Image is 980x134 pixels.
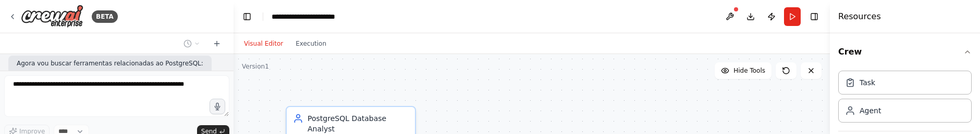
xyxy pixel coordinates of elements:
[17,70,203,77] div: 21:12
[240,9,254,24] button: Hide left sidebar
[179,37,204,50] button: Switch to previous chat
[733,66,765,75] span: Hide Tools
[860,105,881,116] div: Agent
[289,37,333,50] button: Execution
[860,77,875,88] div: Task
[17,60,203,68] p: Agora vou buscar ferramentas relacionadas ao PostgreSQL:
[807,9,822,24] button: Hide right sidebar
[838,10,881,23] h4: Resources
[308,113,409,134] div: PostgreSQL Database Analyst
[715,62,771,79] button: Hide Tools
[238,37,289,50] button: Visual Editor
[838,37,972,66] button: Crew
[242,62,269,71] div: Version 1
[92,10,118,23] div: BETA
[209,37,225,50] button: Start a new chat
[21,5,83,28] img: Logo
[272,11,358,22] nav: breadcrumb
[210,99,225,114] button: Click to speak your automation idea
[838,66,972,131] div: Crew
